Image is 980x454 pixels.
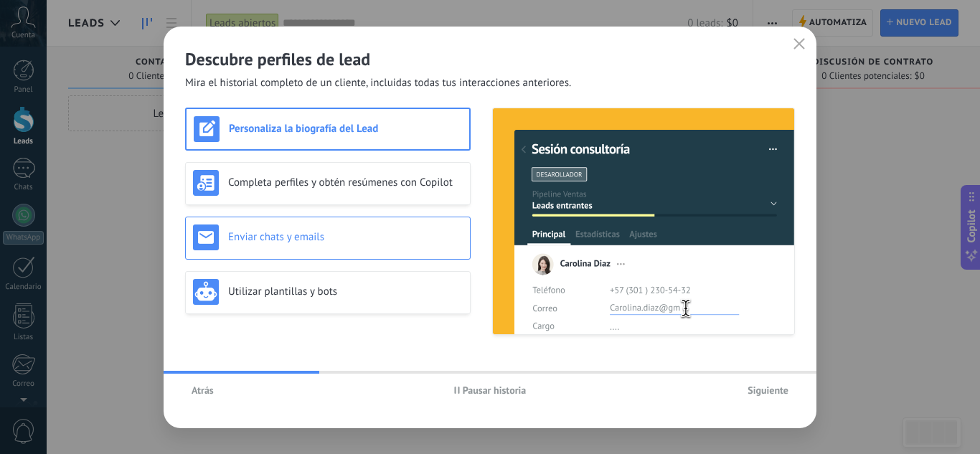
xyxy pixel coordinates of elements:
h2: Descubre perfiles de lead [185,48,795,70]
span: Atrás [192,385,214,395]
span: Siguiente [748,385,788,395]
h3: Utilizar plantillas y bots [228,285,463,298]
span: Pausar historia [463,385,527,395]
button: Pausar historia [448,379,533,401]
h3: Enviar chats y emails [228,230,463,244]
h3: Completa perfiles y obtén resúmenes con Copilot [228,176,463,189]
button: Siguiente [741,379,795,401]
h3: Personaliza la biografía del Lead [229,122,462,136]
span: Mira el historial completo de un cliente, incluidas todas tus interacciones anteriores. [185,76,571,90]
button: Atrás [185,379,220,401]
